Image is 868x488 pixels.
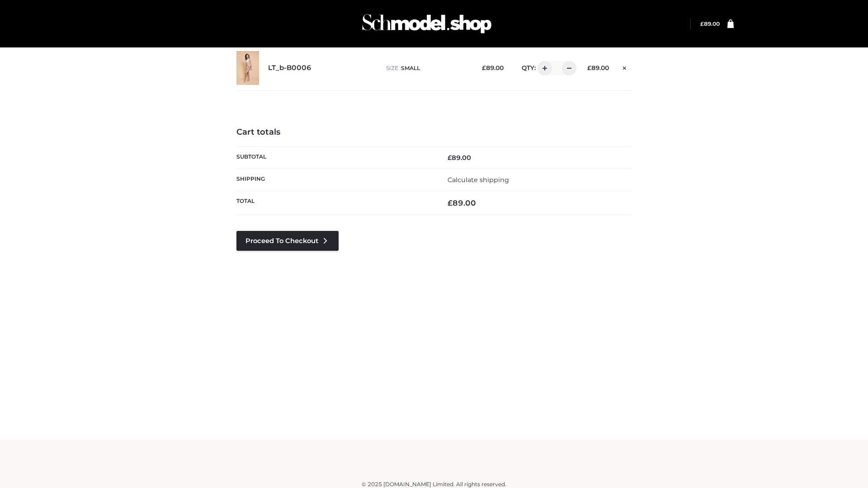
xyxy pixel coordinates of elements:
a: Calculate shipping [448,176,509,184]
span: £ [700,20,704,27]
span: £ [482,64,486,71]
p: size : [386,64,468,72]
th: Subtotal [236,146,434,169]
span: £ [448,198,453,207]
bdi: 89.00 [700,20,720,27]
bdi: 89.00 [482,64,504,71]
a: Proceed to Checkout [236,231,339,251]
h4: Cart totals [236,127,632,137]
bdi: 89.00 [448,154,471,162]
th: Shipping [236,169,434,191]
img: Schmodel Admin 964 [359,6,495,42]
th: Total [236,191,434,215]
a: £89.00 [700,20,720,27]
span: £ [587,64,591,71]
bdi: 89.00 [587,64,609,71]
span: £ [448,154,452,162]
bdi: 89.00 [448,198,476,207]
div: QTY: [513,61,573,75]
a: Remove this item [618,61,632,73]
a: LT_b-B0006 [268,64,311,72]
span: SMALL [401,65,420,71]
